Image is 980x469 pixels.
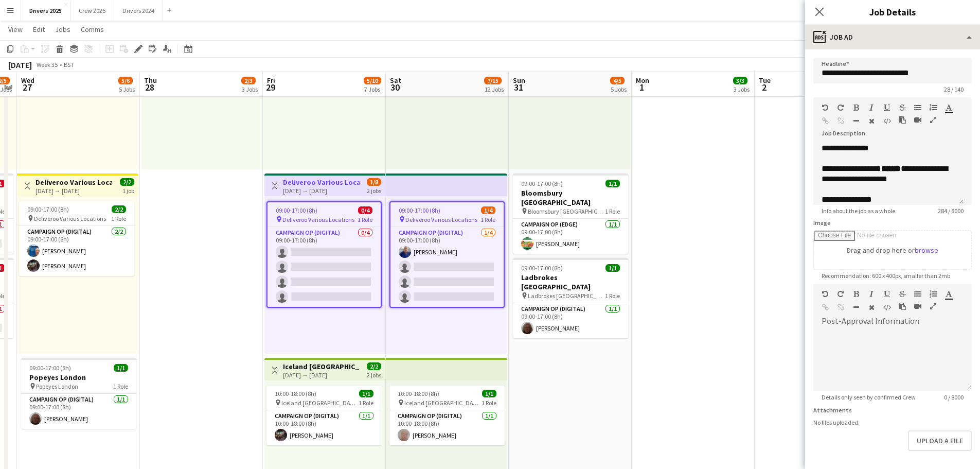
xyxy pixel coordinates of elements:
span: 1/1 [605,264,620,272]
span: Comms [81,25,104,34]
div: 12 Jobs [485,85,504,93]
div: [DATE] → [DATE] [283,371,360,379]
button: Paste as plain text [899,302,906,310]
span: Popeyes London [36,383,78,390]
span: Iceland [GEOGRAPHIC_DATA] [281,399,359,407]
span: View [8,25,23,34]
a: View [4,23,27,36]
div: BST [64,61,74,68]
span: Details only seen by confirmed Crew [813,393,924,401]
app-card-role: Campaign Op (Digital)1/409:00-17:00 (8h)[PERSON_NAME] [390,227,504,307]
span: 1/1 [114,364,128,372]
h3: Job Details [805,5,980,19]
app-job-card: 10:00-18:00 (8h)1/1 Iceland [GEOGRAPHIC_DATA]1 RoleCampaign Op (Digital)1/110:00-18:00 (8h)[PERSO... [266,386,382,445]
span: Bloomsbury [GEOGRAPHIC_DATA] [528,207,605,215]
button: Insert video [914,116,921,124]
button: Redo [837,290,844,298]
button: Ordered List [930,103,937,112]
button: Undo [822,103,829,112]
span: 28 / 140 [936,85,972,93]
span: 1 Role [358,216,372,223]
span: 09:00-17:00 (8h) [521,180,563,187]
span: 2 [757,81,771,93]
app-job-card: 09:00-17:00 (8h)0/4 Deliveroo Various Locations1 RoleCampaign Op (Digital)0/409:00-17:00 (8h) [266,201,382,308]
span: 2/3 [241,77,256,84]
span: Sun [513,76,525,85]
span: 09:00-17:00 (8h) [276,206,317,214]
span: 28 [142,81,157,93]
span: Ladbrokes [GEOGRAPHIC_DATA] [528,292,605,300]
app-job-card: 09:00-17:00 (8h)1/1Ladbrokes [GEOGRAPHIC_DATA] Ladbrokes [GEOGRAPHIC_DATA]1 RoleCampaign Op (Digi... [513,258,628,338]
span: 29 [265,81,275,93]
span: 5/6 [118,77,133,84]
span: Tue [759,76,771,85]
a: Comms [77,23,108,36]
div: 2 jobs [367,370,381,379]
div: 09:00-17:00 (8h)1/1Bloomsbury [GEOGRAPHIC_DATA] Bloomsbury [GEOGRAPHIC_DATA]1 RoleCampaign Op (Ed... [513,173,628,254]
button: Unordered List [914,290,921,298]
span: 09:00-17:00 (8h) [29,364,71,372]
button: Paste as plain text [899,116,906,124]
button: Italic [868,103,875,112]
div: 3 Jobs [242,85,258,93]
div: 5 Jobs [119,85,135,93]
label: Attachments [813,406,852,414]
button: Underline [883,290,890,298]
span: Mon [636,76,649,85]
button: HTML Code [883,303,890,311]
h3: Bloomsbury [GEOGRAPHIC_DATA] [513,188,628,207]
button: Ordered List [930,290,937,298]
div: 5 Jobs [611,85,627,93]
button: Italic [868,290,875,298]
button: Insert video [914,302,921,310]
app-job-card: 09:00-17:00 (8h)2/2 Deliveroo Various Locations1 RoleCampaign Op (Digital)2/209:00-17:00 (8h)[PER... [19,201,134,276]
button: Crew 2025 [70,1,114,21]
span: 10:00-18:00 (8h) [398,390,439,397]
span: Edit [33,25,45,34]
span: Week 35 [34,61,60,68]
span: 1 Role [111,215,126,222]
span: Deliveroo Various Locations [405,216,477,223]
app-card-role: Campaign Op (Edge)1/109:00-17:00 (8h)[PERSON_NAME] [513,219,628,254]
span: Deliveroo Various Locations [34,215,106,222]
app-card-role: Campaign Op (Digital)1/109:00-17:00 (8h)[PERSON_NAME] [513,303,628,338]
button: Bold [852,290,860,298]
span: 1 Role [113,383,128,390]
span: 09:00-17:00 (8h) [521,264,563,272]
span: 1 Role [482,399,496,407]
app-job-card: 10:00-18:00 (8h)1/1 Iceland [GEOGRAPHIC_DATA]1 RoleCampaign Op (Digital)1/110:00-18:00 (8h)[PERSO... [389,386,505,445]
button: Strikethrough [899,103,906,112]
span: 7/15 [484,77,502,84]
app-card-role: Campaign Op (Digital)1/110:00-18:00 (8h)[PERSON_NAME] [389,410,505,445]
span: 5/10 [364,77,381,84]
span: 1 Role [605,207,620,215]
button: Horizontal Line [852,117,860,125]
div: No files uploaded. [813,419,972,426]
span: Iceland [GEOGRAPHIC_DATA] [404,399,482,407]
span: Wed [21,76,34,85]
h3: Iceland [GEOGRAPHIC_DATA] [283,362,360,371]
span: 0/4 [358,206,372,214]
span: 1/4 [481,206,495,214]
button: Clear Formatting [868,117,875,125]
button: Drivers 2025 [21,1,70,21]
span: 09:00-17:00 (8h) [399,206,440,214]
button: Horizontal Line [852,303,860,311]
button: Redo [837,103,844,112]
span: 1/8 [367,178,381,186]
span: 30 [388,81,401,93]
div: [DATE] [8,60,32,70]
span: Thu [144,76,157,85]
app-job-card: 09:00-17:00 (8h)1/4 Deliveroo Various Locations1 RoleCampaign Op (Digital)1/409:00-17:00 (8h)[PER... [389,201,505,308]
button: Clear Formatting [868,303,875,311]
h3: Ladbrokes [GEOGRAPHIC_DATA] [513,273,628,291]
span: 2/2 [112,205,126,213]
button: Bold [852,103,860,112]
div: [DATE] → [DATE] [35,187,112,195]
app-card-role: Campaign Op (Digital)1/109:00-17:00 (8h)[PERSON_NAME] [21,394,136,429]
